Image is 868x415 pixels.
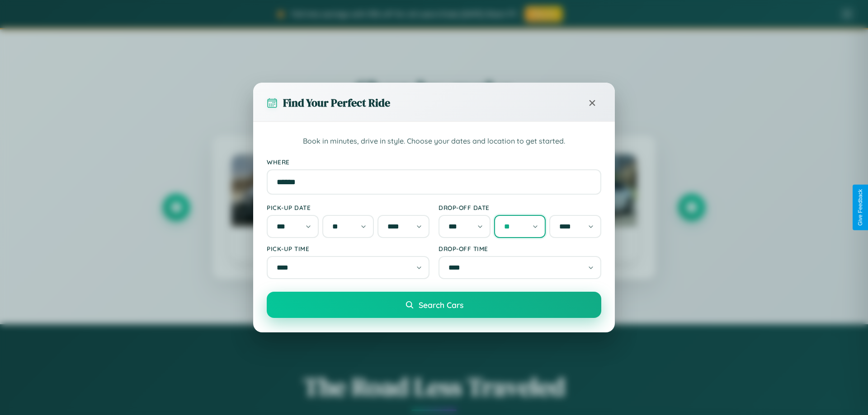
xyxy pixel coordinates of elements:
label: Drop-off Time [439,245,601,252]
label: Pick-up Time [267,245,429,252]
label: Where [267,158,601,166]
button: Search Cars [267,292,601,318]
label: Drop-off Date [439,204,601,211]
span: Search Cars [419,300,463,310]
label: Pick-up Date [267,204,429,211]
h3: Find Your Perfect Ride [283,95,390,110]
p: Book in minutes, drive in style. Choose your dates and location to get started. [267,135,601,147]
